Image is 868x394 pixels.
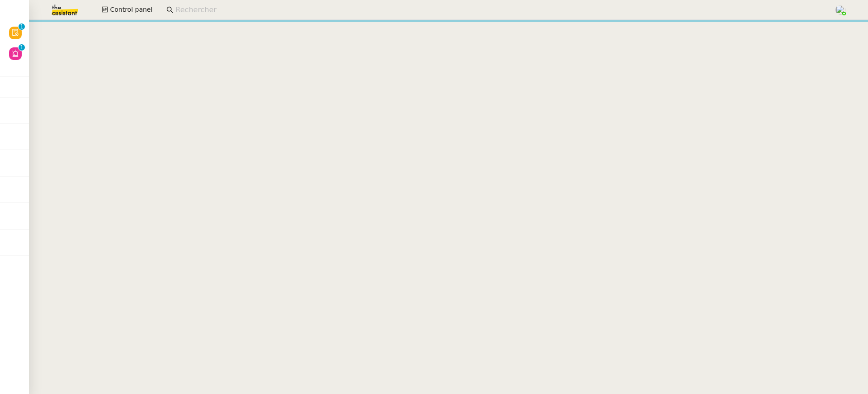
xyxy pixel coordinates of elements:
nz-badge-sup: 1 [19,44,25,51]
span: Control panel [110,5,152,15]
img: users%2FyQfMwtYgTqhRP2YHWHmG2s2LYaD3%2Favatar%2Fprofile-pic.png [835,5,845,15]
p: 1 [20,23,24,32]
input: Rechercher [175,4,825,16]
p: 1 [20,44,24,52]
nz-badge-sup: 1 [19,23,25,30]
button: Control panel [96,4,158,16]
